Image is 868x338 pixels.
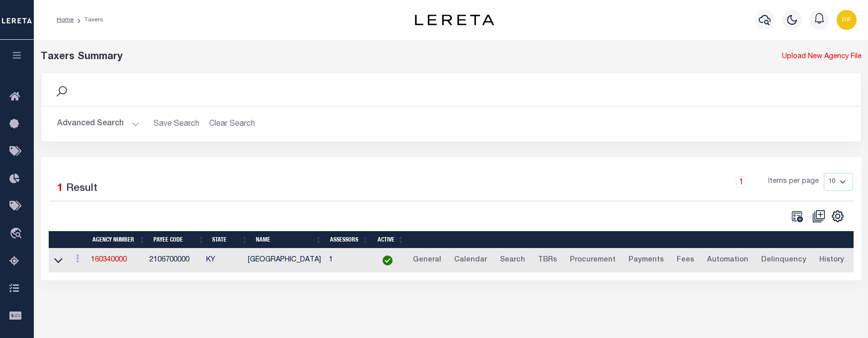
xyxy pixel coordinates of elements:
th: Agency Number: activate to sort column ascending [88,231,150,249]
a: Procurement [565,253,620,268]
a: 1 [736,176,747,187]
th: Name: activate to sort column ascending [252,231,326,249]
a: TBRs [534,253,561,268]
a: Automation [703,253,753,268]
img: check-icon-green.svg [383,255,393,265]
a: History [815,253,849,268]
a: General [408,253,446,268]
button: Advanced Search [57,114,140,134]
td: [GEOGRAPHIC_DATA] [244,249,325,273]
td: KY [202,249,244,273]
a: Search [495,253,530,268]
a: Fees [672,253,699,268]
a: Payments [624,253,668,268]
td: 2106700000 [146,249,202,273]
th: Assessors: activate to sort column ascending [326,231,373,249]
a: 160340000 [91,256,127,263]
span: Items per page [768,176,819,187]
th: Active: activate to sort column ascending [373,231,408,249]
a: Upload New Agency File [782,52,862,63]
label: Result [66,181,97,197]
li: Taxers [74,15,103,24]
img: svg+xml;base64,PHN2ZyB4bWxucz0iaHR0cDovL3d3dy53My5vcmcvMjAwMC9zdmciIHBvaW50ZXItZXZlbnRzPSJub25lIi... [837,10,857,30]
div: Taxers Summary [41,50,653,65]
a: Delinquency [757,253,811,268]
td: 1 [325,249,370,273]
a: Home [57,17,74,23]
i: travel_explore [9,228,25,241]
th: &nbsp; [408,231,853,249]
th: Payee Code: activate to sort column ascending [150,231,209,249]
th: State: activate to sort column ascending [208,231,251,249]
span: 1 [57,183,63,194]
img: logo-dark.svg [415,14,494,25]
a: Calendar [450,253,491,268]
